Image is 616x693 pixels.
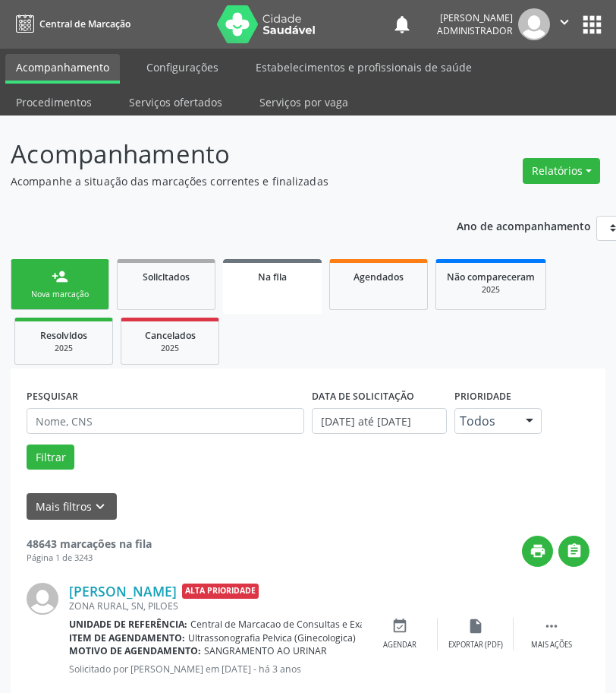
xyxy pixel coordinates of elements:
[69,583,177,600] a: [PERSON_NAME]
[27,445,74,470] button: Filtrar
[522,536,553,567] button: print
[27,552,152,565] div: Página 1 de 3243
[447,271,535,283] span: Não compareceram
[190,618,492,631] span: Central de Marcacao de Consultas e Exames de [GEOGRAPHIC_DATA]
[312,408,447,434] input: Selecione um intervalo
[27,384,78,408] label: PESQUISAR
[143,271,190,283] span: Solicitados
[391,14,413,35] button: notifications
[579,11,605,38] button: apps
[454,384,511,408] label: Prioridade
[391,618,408,634] i: event_available
[518,8,550,40] img: img
[312,384,414,408] label: DATA DE SOLICITAÇÃO
[11,11,130,36] a: Central de Marcação
[447,284,535,296] div: 2025
[182,584,259,600] span: Alta Prioridade
[27,583,58,615] img: img
[460,413,511,429] span: Todos
[530,543,546,559] i: print
[145,329,196,342] span: Cancelados
[69,631,185,644] b: Item de agendamento:
[467,618,484,634] i: insert_drive_file
[69,663,362,676] p: Solicitado por [PERSON_NAME] em [DATE] - há 3 anos
[22,289,98,300] div: Nova marcação
[5,89,102,115] a: Procedimentos
[354,271,404,283] span: Agendados
[383,640,416,650] div: Agendar
[40,329,87,342] span: Resolvidos
[437,24,513,37] span: Administrador
[5,54,120,84] a: Acompanhamento
[245,54,482,81] a: Estabelecimentos e profissionais de saúde
[204,644,327,657] span: SANGRAMENTO AO URINAR
[39,17,130,30] span: Central de Marcação
[118,89,233,115] a: Serviços ofertados
[27,493,117,520] button: Mais filtroskeyboard_arrow_down
[11,173,427,189] p: Acompanhe a situação das marcações correntes e finalizadas
[11,135,427,173] p: Acompanhamento
[566,543,583,559] i: 
[69,618,187,631] b: Unidade de referência:
[249,89,359,115] a: Serviços por vaga
[27,408,304,434] input: Nome, CNS
[92,498,108,515] i: keyboard_arrow_down
[136,54,229,81] a: Configurações
[523,158,600,184] button: Relatórios
[69,644,201,657] b: Motivo de agendamento:
[543,618,560,634] i: 
[52,268,68,285] div: person_add
[556,14,573,30] i: 
[132,343,208,354] div: 2025
[448,640,503,650] div: Exportar (PDF)
[26,343,102,354] div: 2025
[258,271,287,283] span: Na fila
[437,11,513,24] div: [PERSON_NAME]
[531,640,572,650] div: Mais ações
[27,536,152,551] strong: 48643 marcações na fila
[558,536,589,567] button: 
[188,631,356,644] span: Ultrassonografia Pelvica (Ginecologica)
[69,600,362,612] div: ZONA RURAL, SN, PILOES
[457,216,591,235] p: Ano de acompanhamento
[550,8,579,40] button: 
